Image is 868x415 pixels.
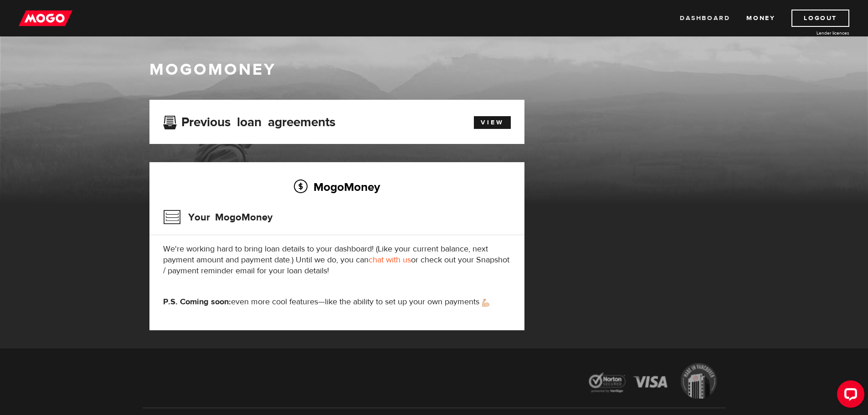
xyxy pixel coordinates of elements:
[369,255,411,265] a: chat with us
[781,30,849,36] a: Lender licences
[746,10,775,27] a: Money
[149,60,719,79] h1: MogoMoney
[482,299,489,307] img: strong arm emoji
[19,10,72,27] img: mogo_logo-11ee424be714fa7cbb0f0f49df9e16ec.png
[163,297,231,307] strong: P.S. Coming soon:
[830,377,868,415] iframe: LiveChat chat widget
[163,205,272,229] h3: Your MogoMoney
[791,10,849,27] a: Logout
[163,297,511,307] p: even more cool features—like the ability to set up your own payments
[163,115,335,127] h3: Previous loan agreements
[680,10,730,27] a: Dashboard
[580,356,726,408] img: legal-icons-92a2ffecb4d32d839781d1b4e4802d7b.png
[163,177,511,196] h2: MogoMoney
[163,244,511,277] p: We're working hard to bring loan details to your dashboard! (Like your current balance, next paym...
[474,116,511,129] a: View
